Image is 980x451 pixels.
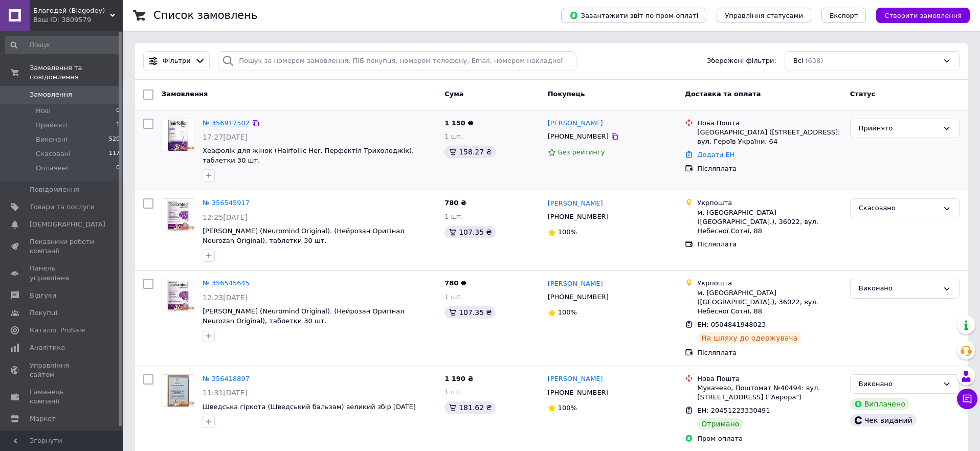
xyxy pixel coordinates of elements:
span: Покупець [548,90,585,98]
a: [PERSON_NAME] (Neuromind Original). (Нейрозан Оригінал Neurozan Original), таблетки 30 шт. [203,307,404,325]
div: м. [GEOGRAPHIC_DATA] ([GEOGRAPHIC_DATA].), 36022, вул. Небесної Сотні, 88 [697,288,841,317]
span: Завантажити звіт по пром-оплаті [569,11,698,20]
span: Статус [850,90,876,98]
span: ЕН: 20451223330491 [697,407,770,414]
span: 100% [558,228,577,236]
span: Створити замовлення [884,12,962,19]
span: Прийняті [36,121,68,130]
span: Відгуки [30,291,56,300]
span: Товари та послуги [30,202,95,212]
button: Завантажити звіт по пром-оплаті [561,8,706,23]
span: 1 150 ₴ [444,119,473,127]
span: 520 [109,135,120,144]
span: 780 ₴ [444,199,466,207]
span: Управління статусами [725,12,803,19]
div: [PHONE_NUMBER] [546,386,611,399]
span: Всі [793,56,804,66]
span: Експорт [830,12,858,19]
span: 100% [558,308,577,316]
div: Пром-оплата [697,434,841,443]
span: 100% [558,404,577,412]
div: Мукачево, Поштомат №40494: вул. [STREET_ADDRESS] ("Аврора") [697,384,841,402]
a: Фото товару [162,279,194,311]
button: Експорт [821,8,866,23]
img: Фото товару [162,279,194,311]
a: Додати ЕН [697,151,734,159]
a: № 356418897 [203,375,250,382]
span: Повідомлення [30,185,79,194]
h1: Список замовлень [153,9,257,21]
a: [PERSON_NAME] [548,279,603,289]
input: Пошук [5,36,121,54]
span: Фільтри [163,56,191,66]
span: Збережені фільтри: [707,56,776,66]
div: 107.35 ₴ [444,226,496,238]
span: 0 [116,164,120,173]
span: 1 190 ₴ [444,375,473,382]
button: Чат з покупцем [957,389,977,409]
div: [GEOGRAPHIC_DATA] ([STREET_ADDRESS]: вул. Героїв України, 64 [697,128,841,146]
span: Аналітика [30,343,65,352]
a: Хеафолік для жінок (Hairfollic Her, Перфектіл Трихолоджік), таблетки 30 шт. [203,147,414,164]
img: Фото товару [162,375,194,407]
span: Управління сайтом [30,361,95,379]
div: Укрпошта [697,198,841,208]
div: Чек виданий [850,414,917,426]
div: м. [GEOGRAPHIC_DATA] ([GEOGRAPHIC_DATA].), 36022, вул. Небесної Сотні, 88 [697,208,841,236]
a: Фото товару [162,374,194,407]
img: Фото товару [162,119,194,151]
span: ЕН: 0504841948023 [697,321,766,328]
div: 158.27 ₴ [444,146,496,158]
div: [PHONE_NUMBER] [546,290,611,304]
span: 11:31[DATE] [203,389,248,397]
span: Замовлення [30,90,72,99]
a: Фото товару [162,119,194,151]
div: Отримано [697,418,743,430]
span: 1 шт. [444,213,463,220]
span: 12:25[DATE] [203,213,248,221]
span: Нові [36,106,51,116]
span: 1 шт. [444,293,463,301]
div: 181.62 ₴ [444,401,496,414]
div: Виплачено [850,398,909,410]
div: Виконано [859,379,939,390]
input: Пошук за номером замовлення, ПІБ покупця, номером телефону, Email, номером накладної [218,51,576,71]
a: [PERSON_NAME] [548,119,603,128]
span: Показники роботи компанії [30,237,95,256]
span: Cума [444,90,463,98]
div: [PHONE_NUMBER] [546,130,611,143]
div: Післяплата [697,348,841,357]
span: Скасовані [36,149,71,159]
span: Виконані [36,135,68,144]
span: 17:27[DATE] [203,133,248,141]
div: Прийнято [859,123,939,134]
span: 0 [116,106,120,116]
a: [PERSON_NAME] [548,374,603,384]
a: Фото товару [162,198,194,231]
div: На шляху до одержувача [697,332,801,344]
span: 1 шт. [444,132,463,140]
div: 107.35 ₴ [444,306,496,319]
div: Укрпошта [697,279,841,288]
img: Фото товару [162,199,194,231]
span: 117 [109,149,120,159]
span: (638) [805,57,823,64]
div: Післяплата [697,164,841,173]
span: Доставка та оплата [685,90,761,98]
button: Створити замовлення [876,8,970,23]
a: № 356917502 [203,119,250,127]
span: Оплачені [36,164,68,173]
a: № 356545917 [203,199,250,207]
div: [PHONE_NUMBER] [546,210,611,223]
span: 1 шт. [444,388,463,396]
span: 780 ₴ [444,279,466,287]
span: 1 [116,121,120,130]
a: [PERSON_NAME] (Neuromind Original). (Нейрозан Оригінал Neurozan Original), таблетки 30 шт. [203,227,404,244]
a: [PERSON_NAME] [548,199,603,209]
span: Покупці [30,308,57,318]
a: Шведська гіркота (Шведський бальзам) великий збір [DATE] [203,403,416,411]
span: Маркет [30,414,56,423]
